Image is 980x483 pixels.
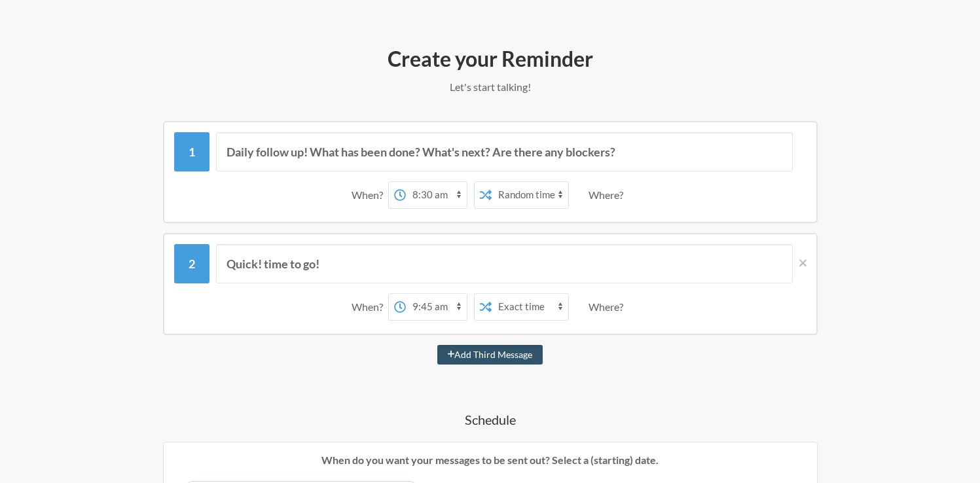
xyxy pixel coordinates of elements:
[216,244,793,283] input: Message
[589,181,628,209] div: Where?
[352,293,388,321] div: When?
[111,45,870,73] h2: Create your Reminder
[216,132,793,171] input: Message
[352,181,388,209] div: When?
[589,293,628,321] div: Where?
[173,452,807,468] p: When do you want your messages to be sent out? Select a (starting) date.
[111,79,870,95] p: Let's start talking!
[437,345,543,365] button: Add Third Message
[111,410,870,429] h4: Schedule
